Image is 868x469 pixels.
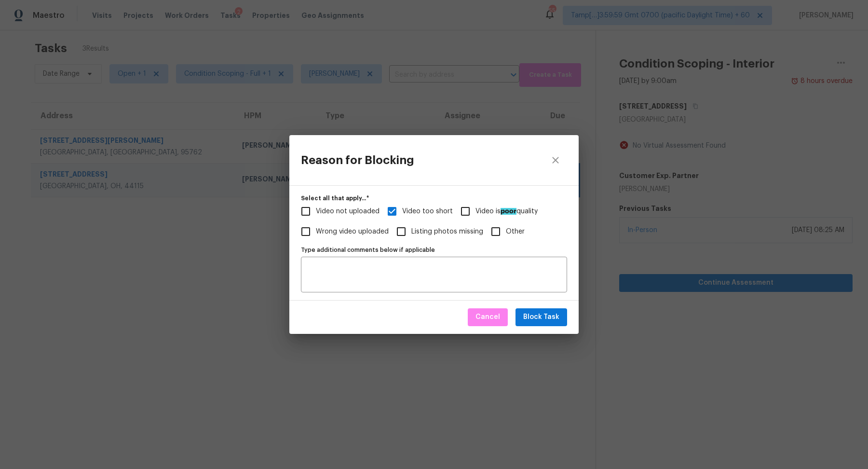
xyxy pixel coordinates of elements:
ah_el_jm_1744356682685: poor [501,208,516,215]
div: Additional Comments [301,243,567,292]
span: Other [506,227,525,237]
span: Video not uploaded [316,207,380,217]
h3: Reason for Blocking [301,153,414,167]
span: Block Task [523,311,559,323]
button: Cancel [468,308,508,326]
span: Cancel [475,311,500,323]
span: Video not uploaded [296,201,316,221]
span: Wrong video uploaded [296,221,316,242]
span: Listing photos missing [391,221,411,242]
span: Listing photos missing [411,227,483,237]
span: Wrong video uploaded [316,227,389,237]
label: Type additional comments below if applicable [301,247,567,253]
label: Select all that apply... [301,195,567,201]
button: close [544,149,567,172]
span: Video too short [382,201,402,221]
span: Video is quality [475,207,538,217]
span: Video too short [402,207,453,217]
span: Video is poor quality [455,201,475,221]
span: Other [486,221,506,242]
button: Block Task [515,308,567,326]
